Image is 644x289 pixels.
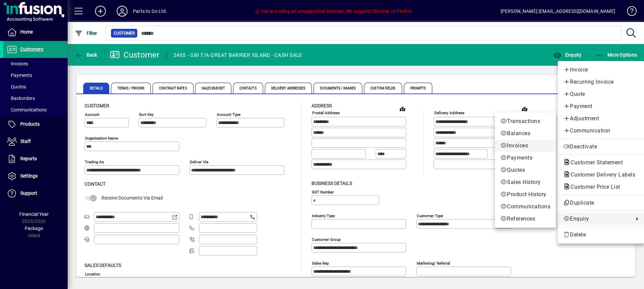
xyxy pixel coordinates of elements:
[500,129,550,138] span: Balances
[563,115,639,123] span: Adjustment
[563,184,624,190] span: Customer Price List
[563,102,639,110] span: Payment
[563,171,639,178] span: Customer Delivery Labels
[563,199,639,207] span: Duplicate
[500,190,550,199] span: Product History
[500,117,550,125] span: Transactions
[500,142,550,150] span: Invoices
[500,166,550,174] span: Quotes
[500,203,550,211] span: Communications
[500,178,550,186] span: Sales History
[563,215,630,223] span: Enquiry
[500,154,550,162] span: Payments
[563,78,639,86] span: Recurring Invoice
[563,159,626,166] span: Customer Statement
[563,66,639,74] span: Invoice
[563,127,639,135] span: Communication
[558,141,644,153] button: Deactivate customer
[563,231,639,239] span: Delete
[563,143,639,151] span: Deactivate
[500,215,550,223] span: References
[563,90,639,98] span: Quote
